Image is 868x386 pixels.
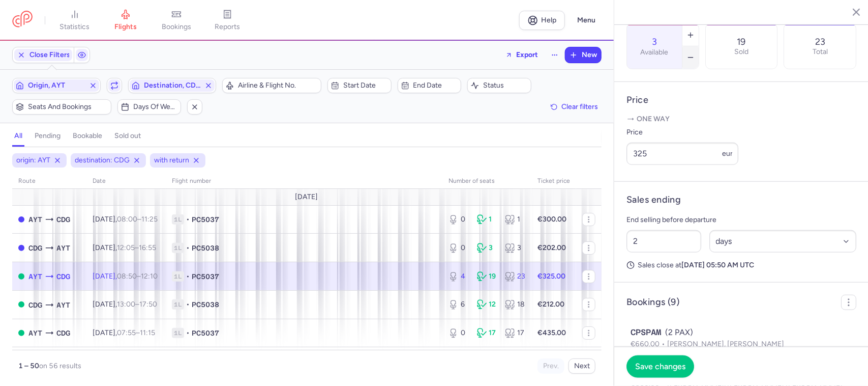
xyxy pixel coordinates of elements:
div: 6 [448,299,469,310]
span: New [582,51,597,59]
button: Prev. [537,359,564,374]
button: Seats and bookings [12,99,111,115]
span: CPSPAM [631,326,661,339]
th: route [12,174,86,189]
button: Export [499,47,545,63]
span: AYT [56,299,70,311]
p: Total [813,48,828,56]
span: Export [516,51,538,59]
span: – [117,272,158,281]
span: [DATE], [93,328,155,337]
span: bookings [162,22,191,32]
span: AYT [28,327,42,339]
span: • [186,328,190,338]
time: 11:15 [140,328,155,337]
time: 13:00 [117,300,135,309]
span: 1L [172,328,184,338]
span: CDG [56,214,70,225]
span: on 56 results [39,362,81,370]
time: 11:25 [141,215,158,224]
button: Close Filters [13,47,74,63]
span: with return [154,155,189,166]
div: 17 [477,328,497,338]
strong: €300.00 [537,215,566,224]
p: End selling before departure [626,214,856,226]
time: 12:10 [141,272,158,281]
h4: Price [626,94,856,106]
button: Menu [571,11,602,30]
strong: [DATE] 05:50 AM UTC [681,261,754,269]
span: Help [542,16,557,24]
span: 1L [172,271,184,282]
button: Airline & Flight No. [222,78,321,93]
h4: all [14,131,22,141]
span: eur [722,149,733,158]
th: Flight number [166,174,442,189]
div: 19 [477,271,497,282]
span: reports [215,22,240,32]
div: 0 [448,214,469,225]
div: 18 [505,299,525,310]
span: [PERSON_NAME], [PERSON_NAME] [667,340,784,348]
strong: 1 – 50 [18,362,39,370]
p: Sold [734,48,749,56]
span: – [117,215,158,224]
a: CitizenPlane red outlined logo [12,11,33,30]
button: Destination, CDG [128,78,217,93]
button: Status [467,78,531,93]
button: Clear filters [547,99,602,115]
button: Save changes [626,355,694,378]
span: Save changes [635,362,685,371]
label: Price [626,126,738,139]
span: Airline & Flight No. [238,81,318,90]
div: 4 [448,271,469,282]
time: 07:55 [117,328,136,337]
span: destination: CDG [75,155,130,166]
h4: sold out [114,131,141,141]
button: Origin, AYT [12,78,101,93]
span: [DATE], [93,272,158,281]
p: One way [626,114,856,124]
div: 3 [477,243,497,253]
span: PC5038 [192,299,219,310]
span: PC5037 [192,271,219,282]
button: Days of week [117,99,182,115]
time: 16:55 [139,243,156,252]
time: 17:50 [139,300,157,309]
div: 17 [505,328,525,338]
p: 19 [737,37,745,47]
strong: €325.00 [537,272,565,281]
button: CPSPAM(2 PAX)€660.00[PERSON_NAME], [PERSON_NAME] [631,326,852,350]
th: date [86,174,166,189]
a: flights [100,9,151,32]
div: 0 [448,328,469,338]
span: CDG [56,271,70,282]
span: – [117,243,156,252]
span: Seats and bookings [28,103,108,111]
span: Origin, AYT [28,81,85,90]
div: 23 [505,271,525,282]
span: [DATE] [295,193,318,201]
span: Start date [343,81,388,90]
div: 0 [448,243,469,253]
input: --- [626,143,738,165]
span: statistics [60,22,90,32]
h4: Bookings (9) [626,296,679,308]
span: origin: AYT [16,155,50,166]
input: ## [626,230,701,253]
span: Days of week [133,103,178,111]
p: Sales close at [626,261,856,270]
div: 12 [477,299,497,310]
div: 1 [477,214,497,225]
span: AYT [56,242,70,254]
span: • [186,271,190,282]
strong: €435.00 [537,328,566,337]
span: PC5037 [192,328,219,338]
span: [DATE], [93,243,156,252]
th: Ticket price [531,174,576,189]
span: CDG [28,242,42,254]
div: 3 [505,243,525,253]
span: 1L [172,243,184,253]
span: 1L [172,299,184,310]
span: – [117,328,155,337]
